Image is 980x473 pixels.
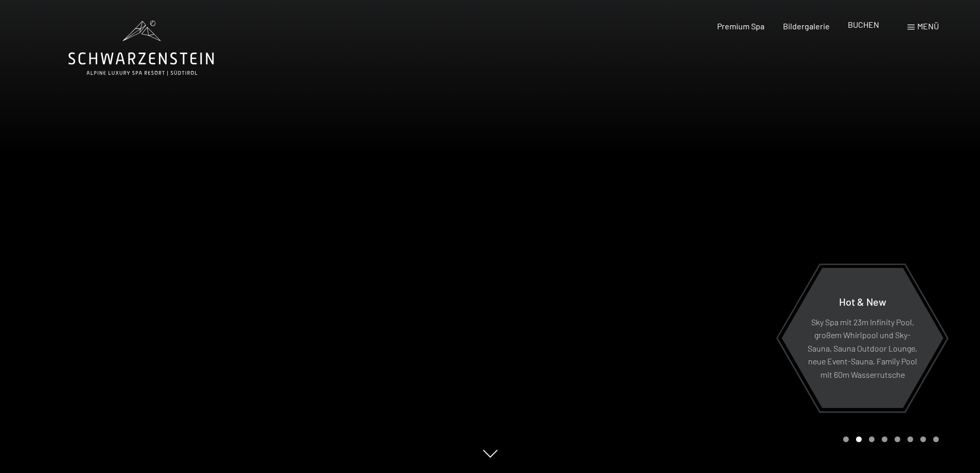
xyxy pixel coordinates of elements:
a: Bildergalerie [783,21,830,31]
a: Hot & New Sky Spa mit 23m Infinity Pool, großem Whirlpool und Sky-Sauna, Sauna Outdoor Lounge, ne... [781,267,944,409]
div: Carousel Page 8 [933,436,939,442]
div: Carousel Page 3 [869,436,875,442]
div: Carousel Page 1 [843,436,849,442]
div: Carousel Page 2 (Current Slide) [856,436,862,442]
span: Menü [917,21,939,31]
span: Hot & New [839,295,886,307]
div: Carousel Page 5 [895,436,900,442]
a: Premium Spa [717,21,764,31]
p: Sky Spa mit 23m Infinity Pool, großem Whirlpool und Sky-Sauna, Sauna Outdoor Lounge, neue Event-S... [807,315,918,381]
div: Carousel Page 6 [907,436,913,442]
a: BUCHEN [848,20,879,29]
div: Carousel Page 4 [882,436,887,442]
div: Carousel Page 7 [920,436,926,442]
div: Carousel Pagination [840,436,939,442]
